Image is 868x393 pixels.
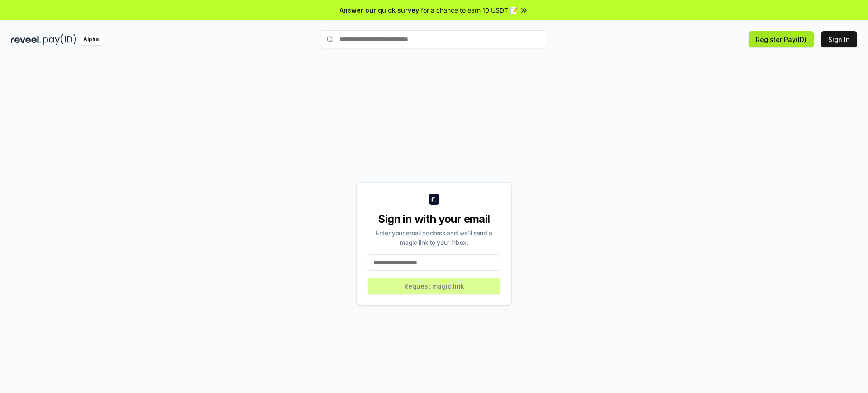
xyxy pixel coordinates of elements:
span: for a chance to earn 10 USDT 📝 [421,5,518,15]
button: Sign In [821,31,857,47]
div: Alpha [78,34,104,45]
img: reveel_dark [11,34,41,45]
button: Register Pay(ID) [749,31,814,47]
div: Enter your email address and we’ll send a magic link to your inbox. [368,228,500,247]
div: Sign in with your email [368,212,500,226]
img: pay_id [43,34,76,45]
span: Answer our quick survey [340,5,419,15]
img: logo_small [429,194,439,205]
